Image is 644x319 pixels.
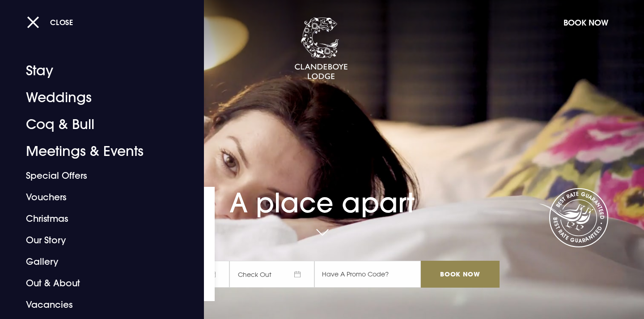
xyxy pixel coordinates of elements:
[26,111,167,138] a: Coq & Bull
[26,186,167,208] a: Vouchers
[26,165,167,186] a: Special Offers
[421,261,500,288] input: Book Now
[229,261,314,288] span: Check Out
[559,13,613,32] button: Book Now
[26,229,167,251] a: Our Story
[26,208,167,229] a: Christmas
[26,84,167,111] a: Weddings
[26,272,167,294] a: Out & About
[50,17,73,27] span: Close
[26,251,167,272] a: Gallery
[144,167,500,219] h1: A place apart
[26,138,167,165] a: Meetings & Events
[27,13,73,31] button: Close
[294,17,348,80] img: Clandeboye Lodge
[26,57,167,84] a: Stay
[26,294,167,315] a: Vacancies
[314,261,421,288] input: Have A Promo Code?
